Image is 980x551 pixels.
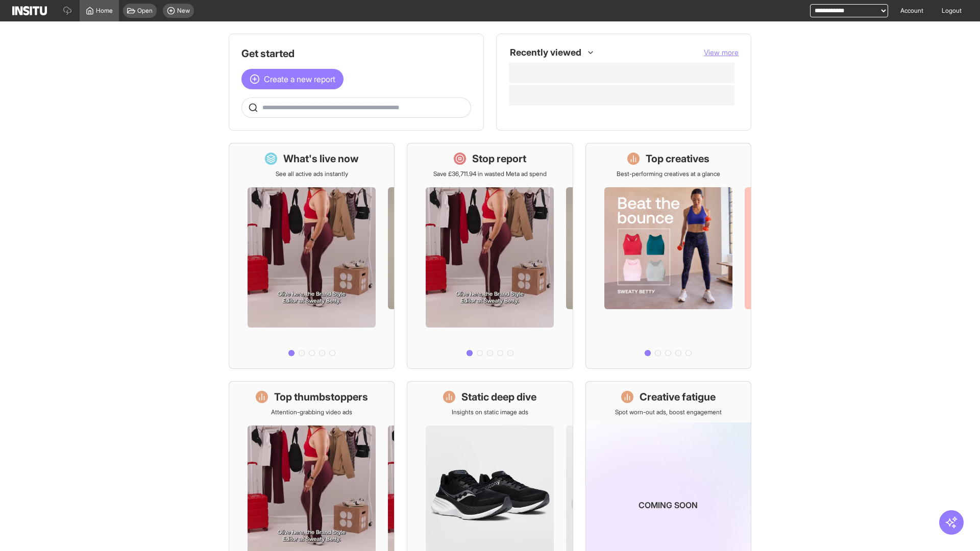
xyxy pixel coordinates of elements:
[96,7,113,15] span: Home
[704,47,739,58] button: View more
[585,143,751,369] a: Top creativesBest-performing creatives at a glance
[271,408,352,416] p: Attention-grabbing video ads
[461,390,536,404] h1: Static deep dive
[472,152,526,166] h1: Stop report
[617,170,720,178] p: Best-performing creatives at a glance
[12,6,47,15] img: Logo
[177,7,190,15] span: New
[276,170,348,178] p: See all active ads instantly
[241,46,471,61] h1: Get started
[646,152,709,166] h1: Top creatives
[274,390,368,404] h1: Top thumbstoppers
[283,152,359,166] h1: What's live now
[264,73,335,85] span: Create a new report
[229,143,395,369] a: What's live nowSee all active ads instantly
[241,69,344,89] button: Create a new report
[704,48,739,57] span: View more
[137,7,153,15] span: Open
[433,170,547,178] p: Save £36,711.94 in wasted Meta ad spend
[407,143,573,369] a: Stop reportSave £36,711.94 in wasted Meta ad spend
[452,408,528,416] p: Insights on static image ads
